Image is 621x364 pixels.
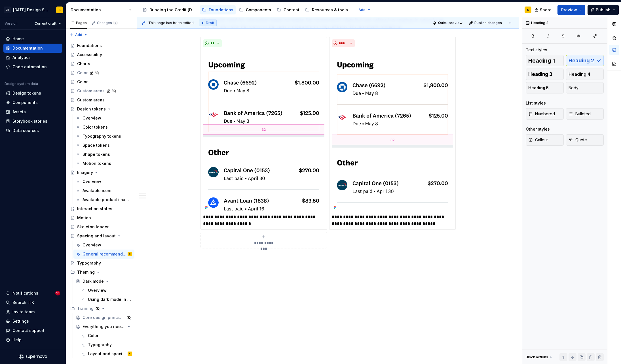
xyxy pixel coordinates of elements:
button: Notifications18 [3,289,62,298]
a: Resources & tools [303,5,350,14]
button: Help [3,335,62,344]
button: Numbered [526,108,564,120]
div: Page tree [140,4,350,16]
span: Heading 1 [528,58,555,63]
div: Contact support [12,328,45,333]
a: Code automation [3,62,62,71]
a: Components [3,98,62,107]
span: Body [569,85,578,91]
a: Bringing the Credit [DATE] brand to life across products [140,5,198,14]
div: Bringing the Credit [DATE] brand to life across products [149,7,196,13]
div: Color [77,70,88,76]
a: Core design principles [73,313,134,322]
div: Search ⌘K [12,300,34,305]
a: Imagery [68,168,134,177]
div: Overview [83,242,101,248]
span: Draft [206,21,214,25]
a: Foundations [68,41,134,50]
div: Spacing and layout [77,233,116,239]
button: Add [68,31,89,39]
a: Color [68,68,134,77]
a: Invite team [3,307,62,316]
span: Quick preview [438,21,462,25]
div: Color tokens [83,124,108,130]
span: Heading 5 [528,85,549,91]
div: Typography [77,260,101,266]
a: Documentation [3,44,62,53]
a: Overview [79,286,134,295]
div: Changes [97,21,118,25]
span: 18 [55,291,60,295]
a: Analytics [3,53,62,62]
a: Everything you need to know [73,322,134,331]
div: Skeleton loader [77,224,109,230]
a: Spacing and layout [68,231,134,240]
div: Documentation [12,45,43,51]
div: Home [12,36,24,42]
div: Training [77,306,94,311]
div: Custom areas [77,88,105,94]
div: Storybook stories [12,118,47,124]
div: Text styles [526,47,547,53]
button: Current draft [32,20,64,27]
div: Components [246,7,271,13]
div: F [129,351,130,357]
a: Available icons [73,186,134,195]
a: Foundations [200,5,236,14]
div: Shape tokens [83,152,110,157]
div: CK [4,7,11,13]
span: Numbered [528,111,555,117]
div: Foundations [209,7,233,13]
span: Heading 4 [569,71,590,77]
div: Charts [77,61,90,67]
div: Notifications [12,290,38,296]
svg: Supernova Logo [19,354,47,359]
a: Space tokens [73,141,134,150]
div: General recommendations [83,251,126,257]
button: Heading 1 [526,55,564,66]
a: Settings [3,317,62,326]
div: Motion tokens [83,161,111,166]
div: Version [5,21,18,26]
div: Other styles [526,126,550,132]
button: Publish changes [467,19,504,27]
div: Layout and spacing [88,351,126,357]
div: Core design principles [83,315,125,320]
span: Publish changes [474,21,502,25]
div: Resources & tools [312,7,348,13]
div: Accessibility [77,52,102,58]
a: Accessibility [68,50,134,59]
div: Overview [88,288,107,293]
a: Available product imagery [73,195,134,204]
button: CK[DATE] Design SystemS [1,4,65,16]
a: Color [68,77,134,86]
button: Quick preview [431,19,465,27]
div: Using dark mode in Figma [88,297,131,302]
a: Custom areas [68,86,134,95]
button: Contact support [3,326,62,335]
a: Color [79,331,134,340]
div: Code automation [12,64,47,70]
div: S [129,251,131,257]
a: Typography [68,259,134,268]
button: Quote [566,134,604,146]
div: List styles [526,100,546,106]
a: Custom areas [68,95,134,105]
span: Add [358,8,366,12]
span: Preview [561,7,577,13]
div: Components [12,100,38,105]
a: Charts [68,59,134,68]
span: Heading 3 [528,71,552,77]
div: Page tree [68,41,134,358]
button: Share [532,5,555,15]
span: 7 [113,21,118,25]
button: Search ⌘K [3,298,62,307]
a: Overview [73,240,134,250]
div: Analytics [12,55,31,60]
img: 53cfd488-5c7c-4700-b40d-1b5bc71e314d.png [203,50,324,211]
div: Dark mode [83,278,104,284]
a: Content [274,5,302,14]
a: Interaction states [68,204,134,213]
div: Overview [83,179,101,184]
div: Theming [77,269,95,275]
